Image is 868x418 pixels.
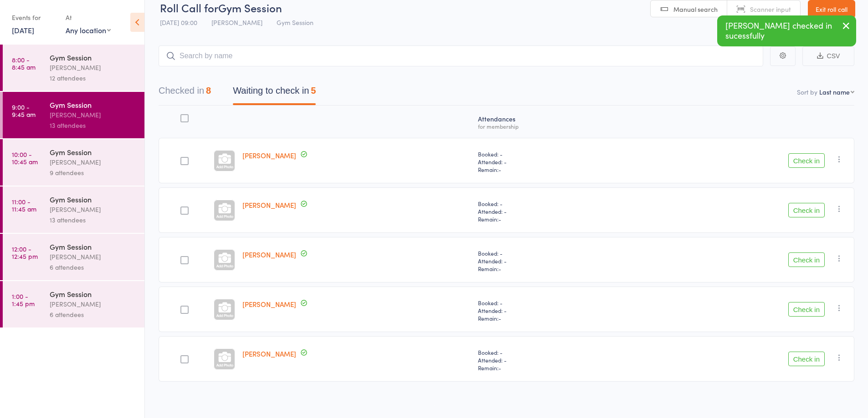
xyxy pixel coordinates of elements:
[50,252,137,262] div: [PERSON_NAME]
[12,292,35,307] time: 1:00 - 1:45 pm
[802,46,854,66] button: CSV
[66,10,111,25] div: At
[311,86,316,96] div: 5
[12,103,36,118] time: 9:00 - 9:45 am
[50,299,137,309] div: [PERSON_NAME]
[498,265,501,272] span: -
[478,200,625,207] span: Booked: -
[788,153,825,168] button: Check in
[50,73,137,83] div: 12 attendees
[478,150,625,158] span: Booked: -
[478,307,625,314] span: Attended: -
[474,110,629,134] div: Atten­dances
[50,62,137,73] div: [PERSON_NAME]
[159,45,763,66] input: Search by name
[50,242,137,252] div: Gym Session
[478,207,625,215] span: Attended: -
[478,299,625,307] span: Booked: -
[478,265,625,272] span: Remain:
[478,123,625,129] div: for membership
[478,364,625,372] span: Remain:
[498,166,501,173] span: -
[788,302,825,317] button: Check in
[478,249,625,257] span: Booked: -
[797,87,817,96] label: Sort by
[788,203,825,217] button: Check in
[50,309,137,320] div: 6 attendees
[498,364,501,372] span: -
[50,100,137,110] div: Gym Session
[277,18,313,27] span: Gym Session
[211,18,262,27] span: [PERSON_NAME]
[50,147,137,157] div: Gym Session
[50,157,137,167] div: [PERSON_NAME]
[498,314,501,322] span: -
[50,204,137,215] div: [PERSON_NAME]
[12,10,56,25] div: Events for
[3,281,144,327] a: 1:00 -1:45 pmGym Session[PERSON_NAME]6 attendees
[242,349,296,358] a: [PERSON_NAME]
[478,166,625,173] span: Remain:
[242,151,296,160] a: [PERSON_NAME]
[12,198,36,212] time: 11:00 - 11:45 am
[233,81,316,105] button: Waiting to check in5
[50,194,137,204] div: Gym Session
[3,139,144,186] a: 10:00 -10:45 amGym Session[PERSON_NAME]9 attendees
[159,81,211,105] button: Checked in8
[478,348,625,356] span: Booked: -
[50,215,137,225] div: 13 attendees
[498,215,501,223] span: -
[50,120,137,131] div: 13 attendees
[50,110,137,120] div: [PERSON_NAME]
[3,234,144,280] a: 12:00 -12:45 pmGym Session[PERSON_NAME]6 attendees
[3,186,144,233] a: 11:00 -11:45 amGym Session[PERSON_NAME]13 attendees
[50,167,137,178] div: 9 attendees
[788,352,825,366] button: Check in
[66,25,111,35] div: Any location
[478,158,625,166] span: Attended: -
[160,18,197,27] span: [DATE] 09:00
[12,56,36,71] time: 8:00 - 8:45 am
[12,151,38,165] time: 10:00 - 10:45 am
[478,257,625,265] span: Attended: -
[242,299,296,309] a: [PERSON_NAME]
[12,245,38,260] time: 12:00 - 12:45 pm
[750,5,791,14] span: Scanner input
[50,52,137,62] div: Gym Session
[788,252,825,267] button: Check in
[819,87,850,96] div: Last name
[242,250,296,259] a: [PERSON_NAME]
[478,215,625,223] span: Remain:
[12,25,34,35] a: [DATE]
[50,262,137,272] div: 6 attendees
[717,15,856,46] div: [PERSON_NAME] checked in sucessfully
[50,289,137,299] div: Gym Session
[3,92,144,138] a: 9:00 -9:45 amGym Session[PERSON_NAME]13 attendees
[478,356,625,364] span: Attended: -
[206,86,211,96] div: 8
[3,45,144,91] a: 8:00 -8:45 amGym Session[PERSON_NAME]12 attendees
[673,5,718,14] span: Manual search
[242,200,296,210] a: [PERSON_NAME]
[478,314,625,322] span: Remain:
